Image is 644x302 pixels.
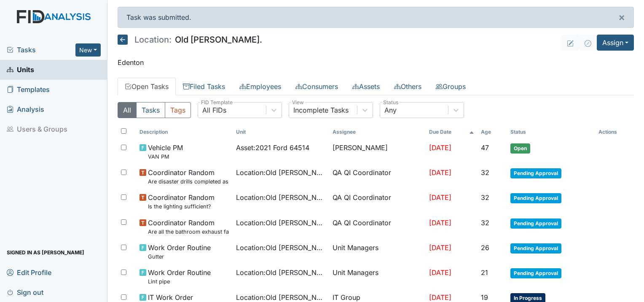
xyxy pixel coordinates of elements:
th: Toggle SortBy [136,125,233,139]
button: Tasks [136,102,165,118]
span: Templates [7,83,50,96]
span: Coordinator Random Is the lighting sufficient? [148,192,215,210]
span: Pending Approval [510,218,561,229]
a: Tasks [7,45,75,55]
small: Gutter [148,253,211,261]
a: Others [387,78,429,95]
a: Consumers [288,78,345,95]
button: All [118,102,137,118]
span: Location : Old [PERSON_NAME]. [236,167,326,178]
span: Work Order Routine Gutter [148,243,211,261]
span: Asset : 2021 Ford 64514 [236,143,309,153]
small: VAN PM [148,153,183,161]
span: × [618,11,625,23]
a: Filed Tasks [176,78,232,95]
span: 32 [481,168,489,177]
span: Open [510,143,530,154]
td: QA QI Coordinator [329,214,426,239]
span: 32 [481,218,489,227]
span: Pending Approval [510,193,561,203]
span: Vehicle PM VAN PM [148,143,183,161]
th: Toggle SortBy [426,125,478,139]
span: Coordinator Random Are disaster drills completed as scheduled? [148,167,229,186]
th: Toggle SortBy [478,125,507,139]
span: Location : Old [PERSON_NAME]. [236,267,326,278]
span: 26 [481,243,489,252]
button: Tags [165,102,191,118]
h5: Old [PERSON_NAME]. [118,35,262,45]
span: Edit Profile [7,266,51,279]
span: Analysis [7,103,44,116]
td: Unit Managers [329,239,426,264]
span: [DATE] [429,243,451,252]
small: Are disaster drills completed as scheduled? [148,178,229,186]
small: Are all the bathroom exhaust fan covers clean and dust free? [148,228,229,236]
a: Employees [232,78,288,95]
span: Units [7,63,34,76]
td: [PERSON_NAME] [329,139,426,164]
th: Toggle SortBy [233,125,329,139]
span: [DATE] [429,143,451,152]
small: Is the lighting sufficient? [148,202,215,210]
span: 19 [481,293,488,302]
span: Coordinator Random Are all the bathroom exhaust fan covers clean and dust free? [148,218,229,236]
span: Location : Old [PERSON_NAME]. [236,218,326,228]
div: Any [384,105,397,115]
span: Location : Old [PERSON_NAME]. [236,243,326,253]
span: 47 [481,143,489,152]
span: Location: [134,35,172,44]
div: Task was submitted. [118,7,634,28]
td: Unit Managers [329,264,426,289]
span: Pending Approval [510,243,561,253]
th: Toggle SortBy [507,125,595,139]
span: Work Order Routine Lint pipe [148,267,211,286]
a: Groups [429,78,473,95]
td: QA QI Coordinator [329,164,426,189]
span: Location : Old [PERSON_NAME]. [236,192,326,202]
div: Incomplete Tasks [293,105,349,115]
span: 21 [481,268,488,277]
span: [DATE] [429,218,451,227]
input: Toggle All Rows Selected [121,128,126,134]
a: Assets [345,78,387,95]
a: Open Tasks [118,78,176,95]
button: Assign [597,35,634,51]
th: Assignee [329,125,426,139]
span: Pending Approval [510,168,561,178]
span: Signed in as [PERSON_NAME] [7,246,84,259]
button: × [610,7,633,27]
span: [DATE] [429,268,451,277]
p: Edenton [118,57,634,67]
span: 32 [481,193,489,202]
span: [DATE] [429,293,451,302]
td: QA QI Coordinator [329,189,426,214]
div: All FIDs [202,105,226,115]
button: New [75,43,101,57]
span: [DATE] [429,168,451,177]
span: [DATE] [429,193,451,202]
th: Actions [595,125,634,139]
small: Lint pipe [148,278,211,286]
div: Type filter [118,102,191,118]
span: Sign out [7,286,43,299]
span: Pending Approval [510,268,561,278]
